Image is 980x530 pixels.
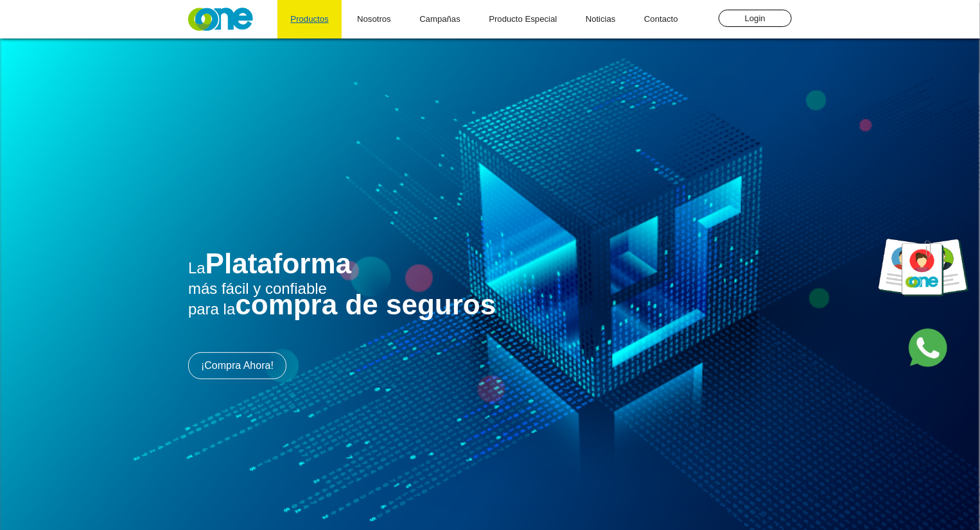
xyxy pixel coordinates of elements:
[188,280,327,318] span: más fácil y confiable para la
[235,289,496,320] span: compra de seguros
[909,329,947,367] img: whatsapp.png;jsessionid=6Il1zKVljMmUtTj6Z0FBL5yX06YP9NSBqo1Cyfb-.win-j02kef3o2cq
[188,352,286,379] a: ¡Compra Ahora!
[188,259,206,277] span: La
[879,239,968,296] img: oneprofessional.png;jsessionid=6Il1zKVljMmUtTj6Z0FBL5yX06YP9NSBqo1Cyfb-.win-j02kef3o2cq
[188,254,792,316] h1: ‍
[206,248,351,279] span: Plataforma
[719,10,792,27] input: Login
